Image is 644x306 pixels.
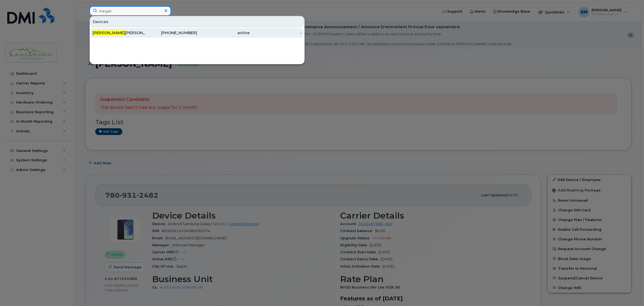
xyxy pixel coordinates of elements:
div: [PHONE_NUMBER] [145,30,197,35]
span: [PERSON_NAME] [92,30,125,35]
div: Devices [90,17,304,27]
div: active [197,30,250,35]
a: [PERSON_NAME][PERSON_NAME][PHONE_NUMBER]active- [90,28,304,38]
div: [PERSON_NAME] [92,30,145,35]
div: - [250,30,302,35]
